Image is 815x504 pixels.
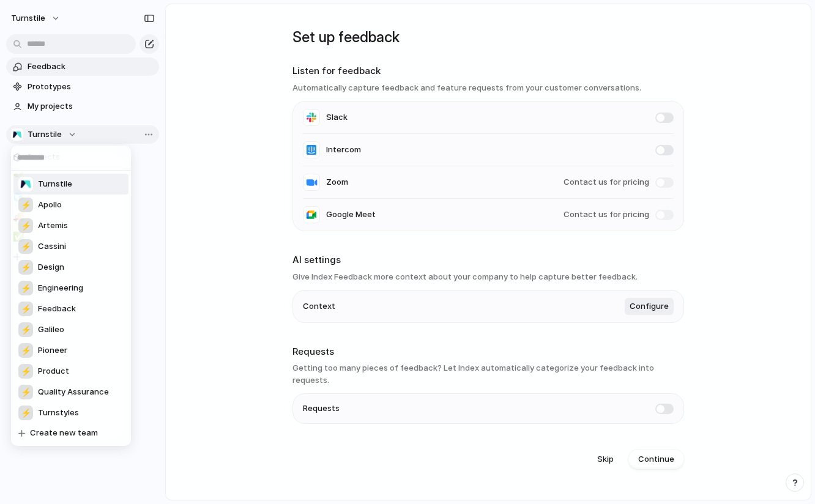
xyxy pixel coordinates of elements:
[38,303,76,315] span: Feedback
[38,365,69,377] span: Product
[18,406,33,420] div: ⚡
[18,322,33,337] div: ⚡
[18,198,33,212] div: ⚡
[38,324,64,336] span: Galileo
[18,239,33,254] div: ⚡
[38,261,64,273] span: Design
[38,240,66,253] span: Cassini
[38,199,62,211] span: Apollo
[38,407,79,419] span: Turnstyles
[18,343,33,358] div: ⚡
[30,427,98,439] span: Create new team
[38,178,72,190] span: Turnstile
[38,282,83,294] span: Engineering
[18,385,33,399] div: ⚡
[18,302,33,316] div: ⚡
[38,344,67,357] span: Pioneer
[18,364,33,379] div: ⚡
[18,281,33,295] div: ⚡
[18,260,33,275] div: ⚡
[38,386,109,398] span: Quality Assurance
[38,220,68,232] span: Artemis
[18,218,33,233] div: ⚡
